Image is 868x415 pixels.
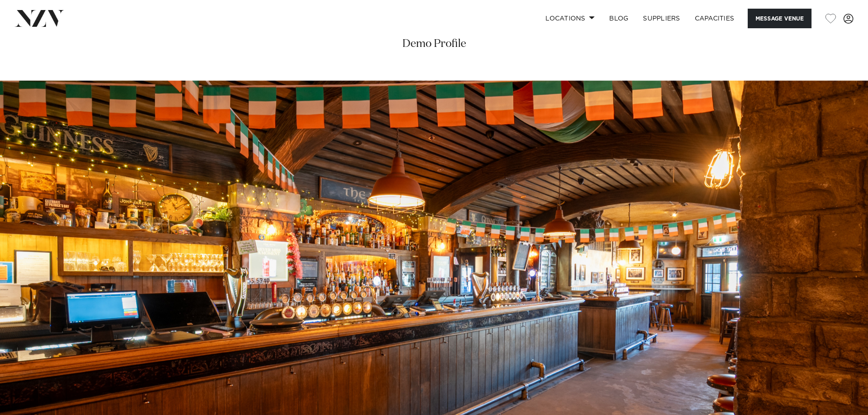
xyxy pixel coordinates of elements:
a: SUPPLIERS [636,9,687,28]
button: Message Venue [748,9,812,28]
a: Locations [538,9,602,28]
a: Capacities [688,9,742,28]
a: BLOG [602,9,636,28]
img: nzv-logo.png [15,10,64,26]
